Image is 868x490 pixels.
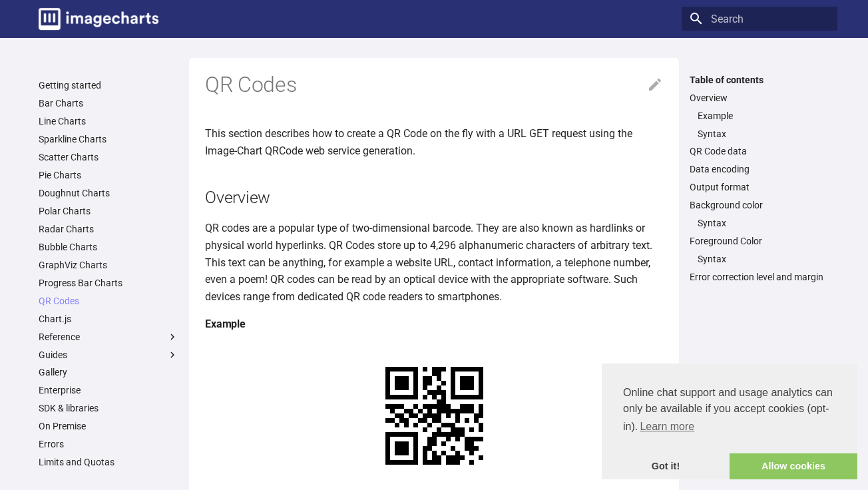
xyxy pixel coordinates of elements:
a: Polar Charts [39,205,178,217]
a: Doughnut Charts [39,187,178,199]
a: QR Codes [39,295,178,307]
img: chart [362,344,507,488]
a: Syntax [698,253,829,265]
a: Sparkline Charts [39,133,178,145]
a: Progress Bar Charts [39,277,178,289]
a: QR Code data [690,145,829,157]
a: Background color [690,199,829,211]
div: cookieconsent [602,364,857,479]
nav: Background color [690,217,829,229]
nav: Foreground Color [690,253,829,265]
a: Enterprise [39,384,178,396]
a: Radar Charts [39,223,178,235]
a: Gallery [39,366,178,378]
a: Bar Charts [39,97,178,109]
label: Guides [39,349,178,361]
a: On Premise [39,420,178,432]
a: Foreground Color [690,235,829,247]
h4: Example [205,316,663,333]
a: Line Charts [39,115,178,127]
a: Output format [690,181,829,193]
a: Overview [690,92,829,104]
nav: Table of contents [682,74,837,284]
h2: Overview [205,186,663,209]
a: Bubble Charts [39,241,178,253]
h1: QR Codes [205,71,663,99]
a: SDK & libraries [39,402,178,414]
nav: Overview [690,110,829,140]
a: Image-Charts documentation [33,3,164,35]
p: This section describes how to create a QR Code on the fly with a URL GET request using the Image-... [205,125,663,159]
label: Reference [39,331,178,343]
a: Pie Charts [39,169,178,181]
a: dismiss cookie message [602,453,730,480]
a: Error correction level and margin [690,271,829,283]
a: Data encoding [690,163,829,175]
a: Limits and Quotas [39,456,178,468]
input: Search [682,7,837,31]
img: logo [39,8,158,30]
a: Example [698,110,829,122]
a: Scatter Charts [39,151,178,163]
a: Errors [39,438,178,450]
a: Syntax [698,217,829,229]
p: QR codes are a popular type of two-dimensional barcode. They are also known as hardlinks or physi... [205,220,663,305]
span: Online chat support and usage analytics can only be available if you accept cookies (opt-in). [623,385,836,437]
label: Table of contents [682,74,837,86]
a: Syntax [698,128,829,140]
a: Chart.js [39,313,178,325]
a: allow cookies [730,453,857,480]
a: GraphViz Charts [39,259,178,271]
a: learn more about cookies [638,417,696,437]
a: Getting started [39,79,178,91]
